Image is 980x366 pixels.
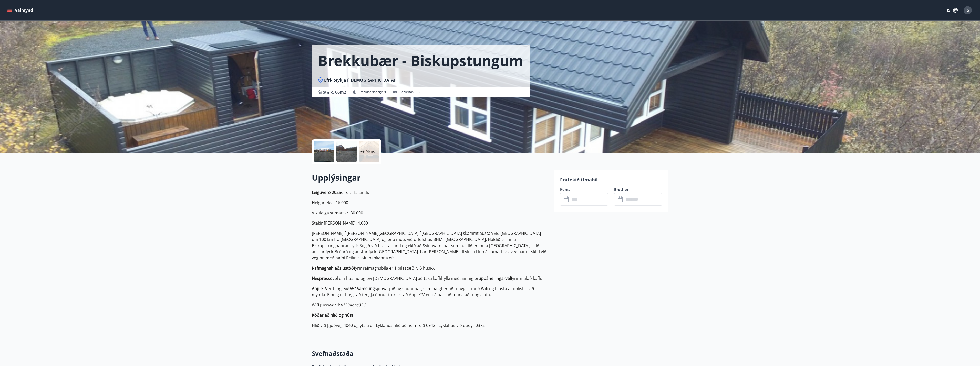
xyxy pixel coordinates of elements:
strong: uppáhellingarvél [479,275,511,281]
p: Stakir [PERSON_NAME]: 4.000 [312,220,548,226]
span: 5 [418,90,420,94]
span: 3 [384,90,386,94]
button: menu [6,6,35,15]
label: Brottför [614,187,662,192]
p: vél er í húsinu og því [DEMOGRAPHIC_DATA] að taka kaffihylki með. Einnig er fyrir malað kaffi. [312,275,548,281]
strong: Rafmagnshleðslustöð [312,265,354,271]
button: S [962,4,974,16]
strong: Leiguverð 2025 [312,190,341,195]
em: A1234bre32G [340,302,366,308]
p: Frátekið tímabil [560,176,662,183]
span: Svefnherbergi : [358,90,386,95]
p: +9 Myndir [360,149,378,154]
strong: Nespresso [312,275,333,281]
span: Stærð : [323,89,346,95]
button: ÍS [944,6,961,15]
strong: AppleTV [312,286,328,291]
p: [PERSON_NAME] í [PERSON_NAME][GEOGRAPHIC_DATA] í [GEOGRAPHIC_DATA] skammt austan við [GEOGRAPHIC_... [312,230,548,261]
p: Helgarleiga: 16.000 [312,199,548,206]
label: Koma [560,187,608,192]
span: S [967,7,969,13]
h1: Brekkubær - Biskupstungum [318,51,523,70]
p: Hlið við þjóðveg 4040 og ýta á # - Lyklahús hlið að heimreið 0942 - Lyklahús við útidyr 0372 [312,322,548,328]
strong: 65" Samsung [350,286,375,291]
span: Efri-Reykja í [DEMOGRAPHIC_DATA] [324,77,395,83]
p: Wifi password: [312,302,548,308]
h2: Upplýsingar [312,172,548,183]
p: Vikuleiga sumar: kr. 30.000 [312,210,548,216]
p: er tengt við sjónvarpið og soundbar, sem hægt er að tengjast með Wifi og hlusta á tónlist til að ... [312,285,548,298]
p: fyrir rafmagnsbíla er á bílastæði við húsið. [312,265,548,271]
p: er eftirfarandi: [312,189,548,195]
strong: Kóðar að hlið og húsi [312,312,353,318]
span: Svefnstæði : [398,90,420,95]
span: 66 m2 [335,89,346,95]
h3: Svefnaðstaða [312,349,548,358]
